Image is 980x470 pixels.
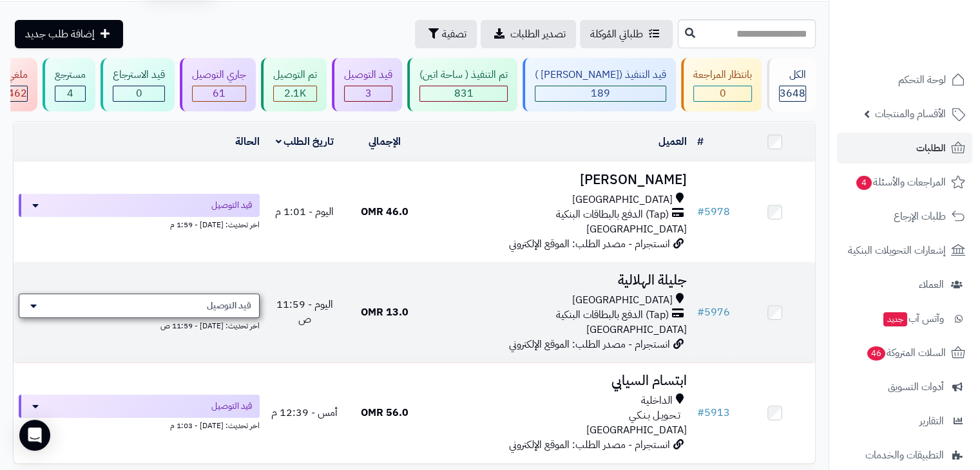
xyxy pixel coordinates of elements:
[875,105,946,123] span: الأقسام والمنتجات
[572,193,673,207] span: [GEOGRAPHIC_DATA]
[556,207,669,222] span: (Tap) الدفع بالبطاقات البنكية
[361,305,408,320] span: 13.0 OMR
[284,86,306,101] span: 2.1K
[697,405,730,420] a: #5913
[55,68,86,82] div: مسترجع
[276,134,334,149] a: تاريخ الطلب
[19,418,260,431] div: اخر تحديث: [DATE] - 1:03 م
[591,86,610,101] span: 189
[658,134,687,149] a: العميل
[211,199,252,212] span: قيد التوصيل
[19,420,50,451] div: Open Intercom Messenger
[837,64,972,95] a: لوحة التحكم
[865,446,944,464] span: التطبيقات والخدمات
[919,412,944,430] span: التقارير
[113,86,164,101] div: 0
[361,204,408,220] span: 46.0 OMR
[207,299,251,312] span: قيد التوصيل
[274,86,316,101] div: 2098
[271,405,338,420] span: أمس - 12:39 م
[40,58,98,111] a: مسترجع 4
[697,134,704,149] a: #
[837,303,972,334] a: وآتس آبجديد
[235,134,260,149] a: الحالة
[8,86,27,101] span: 462
[430,373,686,388] h3: ابتسام السيابي
[697,204,730,220] a: #5978
[641,393,673,408] span: الداخلية
[837,406,972,437] a: التقارير
[898,71,946,89] span: لوحة التحكم
[867,346,885,361] span: 46
[177,58,258,111] a: جاري التوصيل 61
[629,408,680,423] span: تـحـويـل بـنـكـي
[779,68,806,82] div: الكل
[329,58,405,111] a: قيد التوصيل 3
[883,312,907,326] span: جديد
[211,400,252,413] span: قيد التوصيل
[430,173,686,187] h3: [PERSON_NAME]
[276,297,333,327] span: اليوم - 11:59 ص
[919,276,944,294] span: العملاء
[694,86,751,101] div: 0
[509,337,670,352] span: انستجرام - مصدر الطلب: الموقع الإلكتروني
[697,305,730,320] a: #5976
[837,235,972,266] a: إشعارات التحويلات البنكية
[192,68,246,82] div: جاري التوصيل
[697,204,704,220] span: #
[98,58,177,111] a: قيد الاسترجاع 0
[837,201,972,232] a: طلبات الإرجاع
[837,133,972,164] a: الطلبات
[882,310,944,328] span: وآتس آب
[697,305,704,320] span: #
[590,26,643,42] span: طلباتي المُوكلة
[837,167,972,198] a: المراجعات والأسئلة4
[430,273,686,288] h3: جليلة الهلالية
[369,134,401,149] a: الإجمالي
[764,58,818,111] a: الكل3648
[442,26,466,42] span: تصفية
[916,139,946,157] span: الطلبات
[67,86,73,101] span: 4
[8,86,27,101] div: 462
[15,20,123,48] a: إضافة طلب جديد
[454,86,474,101] span: 831
[586,422,687,438] span: [GEOGRAPHIC_DATA]
[837,337,972,368] a: السلات المتروكة46
[19,318,260,332] div: اخر تحديث: [DATE] - 11:59 ص
[520,58,678,111] a: قيد التنفيذ ([PERSON_NAME] ) 189
[55,86,85,101] div: 4
[556,308,669,323] span: (Tap) الدفع بالبطاقات البنكية
[894,207,946,225] span: طلبات الإرجاع
[720,86,726,101] span: 0
[535,68,666,82] div: قيد التنفيذ ([PERSON_NAME] )
[273,68,317,82] div: تم التوصيل
[586,322,687,337] span: [GEOGRAPHIC_DATA]
[345,86,392,101] div: 3
[193,86,245,101] div: 61
[837,371,972,402] a: أدوات التسويق
[19,217,260,230] div: اخر تحديث: [DATE] - 1:59 م
[136,86,142,101] span: 0
[892,35,968,62] img: logo-2.png
[365,86,372,101] span: 3
[580,20,673,48] a: طلباتي المُوكلة
[258,58,329,111] a: تم التوصيل 2.1K
[25,26,95,42] span: إضافة طلب جديد
[855,173,946,191] span: المراجعات والأسئلة
[866,344,946,362] span: السلات المتروكة
[7,68,28,82] div: ملغي
[697,405,704,420] span: #
[481,20,576,48] a: تصدير الطلبات
[275,204,334,220] span: اليوم - 1:01 م
[535,86,666,101] div: 189
[509,236,670,252] span: انستجرام - مصدر الطلب: الموقع الإلكتروني
[420,86,507,101] div: 831
[888,378,944,396] span: أدوات التسويق
[113,68,165,82] div: قيد الاسترجاع
[415,20,477,48] button: تصفية
[693,68,752,82] div: بانتظار المراجعة
[856,176,872,190] span: 4
[780,86,805,101] span: 3648
[344,68,392,82] div: قيد التوصيل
